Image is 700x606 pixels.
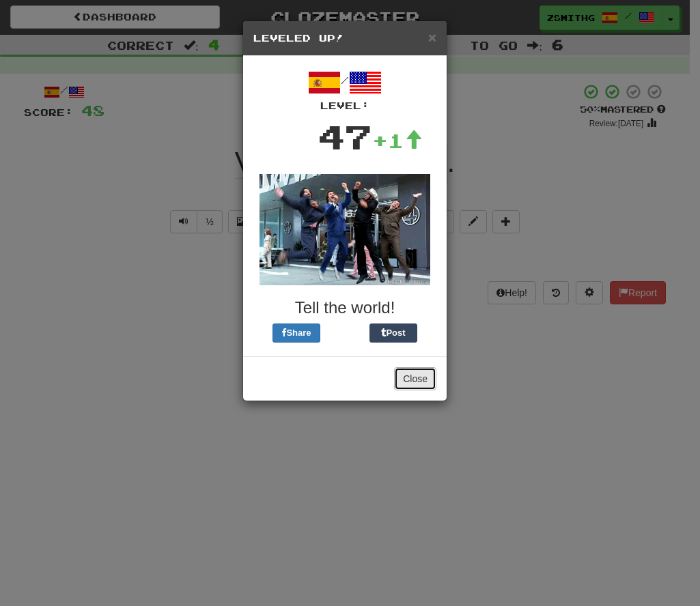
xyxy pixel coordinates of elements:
div: / [253,66,436,113]
img: anchorman-0f45bd94e4bc77b3e4009f63bd0ea52a2253b4c1438f2773e23d74ae24afd04f.gif [260,174,430,285]
h5: Leveled Up! [253,31,436,45]
button: Close [428,30,436,44]
button: Share [272,323,320,343]
iframe: X Post Button [320,323,369,343]
div: 47 [318,113,372,160]
div: +1 [372,127,423,154]
button: Post [369,323,417,343]
button: Close [394,367,436,390]
h3: Tell the world! [253,299,436,317]
span: × [428,29,436,45]
div: Level: [253,99,436,113]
